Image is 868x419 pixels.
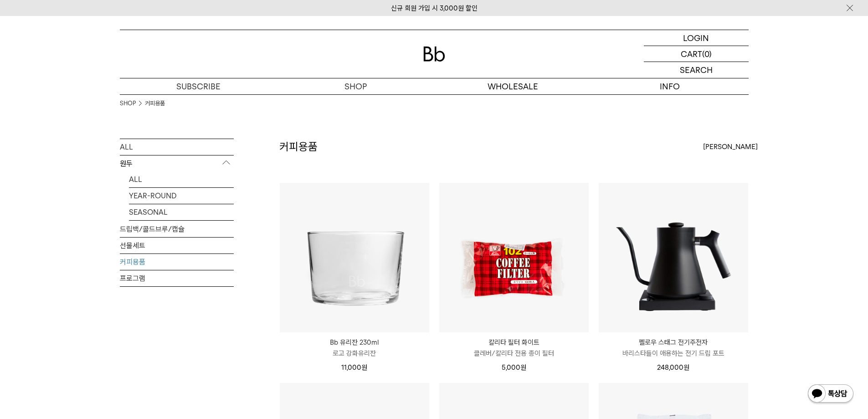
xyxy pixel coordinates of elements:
[277,78,434,94] a: SHOP
[280,337,429,348] p: Bb 유리잔 230ml
[591,78,749,94] p: INFO
[361,363,367,372] span: 원
[120,78,277,94] a: SUBSCRIBE
[703,141,758,152] span: [PERSON_NAME]
[280,183,429,332] img: Bb 유리잔 230ml
[702,46,712,62] p: (0)
[434,78,591,94] p: WHOLESALE
[120,139,234,155] a: ALL
[644,30,749,46] a: LOGIN
[129,204,234,220] a: SEASONAL
[520,363,526,372] span: 원
[120,238,234,253] a: 선물세트
[120,254,234,270] a: 커피용품
[599,183,748,332] img: 펠로우 스태그 전기주전자
[120,155,234,172] p: 원두
[683,30,709,46] p: LOGIN
[279,139,318,155] h2: 커피용품
[599,348,748,359] p: 바리스타들이 애용하는 전기 드립 포트
[680,62,713,78] p: SEARCH
[439,337,589,348] p: 칼리타 필터 화이트
[341,363,367,372] span: 11,000
[644,46,749,62] a: CART (0)
[129,188,234,204] a: YEAR-ROUND
[681,46,702,62] p: CART
[280,337,429,359] a: Bb 유리잔 230ml 로고 강화유리잔
[423,47,445,62] img: 로고
[120,99,136,108] a: SHOP
[280,348,429,359] p: 로고 강화유리잔
[599,337,748,348] p: 펠로우 스태그 전기주전자
[599,337,748,359] a: 펠로우 스태그 전기주전자 바리스타들이 애용하는 전기 드립 포트
[391,4,478,12] a: 신규 회원 가입 시 3,000원 할인
[657,363,689,372] span: 248,000
[120,221,234,237] a: 드립백/콜드브루/캡슐
[145,99,165,108] a: 커피용품
[439,183,589,332] img: 칼리타 필터 화이트
[129,171,234,187] a: ALL
[120,270,234,286] a: 프로그램
[439,348,589,359] p: 클레버/칼리타 전용 종이 필터
[439,337,589,359] a: 칼리타 필터 화이트 클레버/칼리타 전용 종이 필터
[502,363,526,372] span: 5,000
[807,383,854,405] img: 카카오톡 채널 1:1 채팅 버튼
[683,363,689,372] span: 원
